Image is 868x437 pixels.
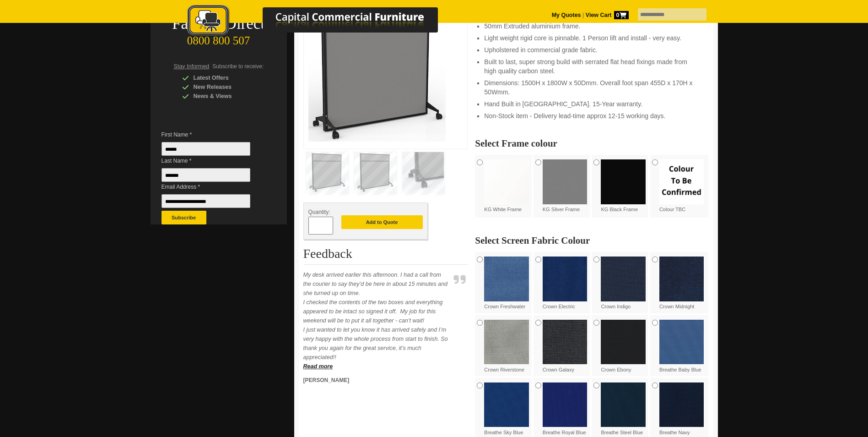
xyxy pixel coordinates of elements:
label: Crown Ebony [601,320,646,373]
div: Latest Offers [182,73,269,82]
img: Crown Indigo [601,257,646,301]
div: 0800 800 507 [151,30,287,47]
span: Subscribe to receive: [212,63,264,70]
label: Breathe Steel Blue [601,382,646,436]
label: Crown Galaxy [543,320,588,373]
a: View Cart0 [584,12,628,18]
img: Crown Riverstone [484,320,529,365]
li: 50mm Extruded aluminium frame. [484,22,699,31]
span: Last Name * [162,156,264,165]
a: Capital Commercial Furniture Logo [162,5,482,41]
label: KG Silver Frame [543,159,588,213]
input: First Name * [162,142,250,156]
label: Breathe Sky Blue [484,382,529,436]
img: Breathe Steel Blue [601,382,646,427]
label: Crown Freshwater [484,257,529,310]
a: My Quotes [552,12,581,18]
label: Crown Electric [543,257,588,310]
img: Capital Commercial Furniture Logo [162,5,482,38]
li: Non-Stock item - Delivery lead-time approx 12-15 working days. [484,111,699,120]
label: Colour TBC [659,159,704,213]
li: Light weight rigid core is pinnable. 1 Person lift and install - very easy. [484,33,699,43]
img: KG Black Frame [601,159,646,204]
li: Built to last, super strong build with serrated flat head fixings made from high quality carbon s... [484,57,699,76]
img: Crown Freshwater [484,257,529,301]
label: Crown Riverstone [484,320,529,373]
span: 0 [614,11,629,19]
span: Stay Informed [174,63,210,70]
li: Upholstered in commercial grade fabric. [484,45,699,55]
img: Breathe Navy [659,382,704,427]
li: Dimensions: 1500H x 1800W x 50Dmm. Overall foot span 455D x 170H x 50Wmm. [484,78,699,97]
div: New Releases [182,82,269,92]
span: Email Address * [162,182,264,191]
img: Crown Ebony [601,320,646,365]
a: Read more [303,363,333,370]
li: Hand Built in [GEOGRAPHIC_DATA]. 15-Year warranty. [484,99,699,109]
img: KG Silver Frame [543,159,588,204]
strong: View Cart [586,12,629,18]
h2: Feedback [303,247,468,265]
label: Breathe Baby Blue [659,320,704,373]
div: News & Views [182,92,269,101]
img: Breathe Royal Blue [543,382,588,427]
img: KG White Frame [484,159,529,204]
button: Add to Quote [341,215,423,229]
label: Crown Midnight [659,257,704,310]
input: Last Name * [162,168,250,182]
p: [PERSON_NAME] [303,376,450,385]
label: Breathe Royal Blue [543,382,588,436]
span: First Name * [162,130,264,139]
label: KG White Frame [484,159,529,213]
img: Crown Electric [543,257,588,301]
img: Crown Midnight [659,257,704,301]
img: Colour TBC [659,159,704,204]
label: Breathe Navy [659,382,704,436]
img: Breathe Sky Blue [484,382,529,427]
div: Factory Direct [151,17,287,30]
label: Crown Indigo [601,257,646,310]
span: Quantity: [308,209,330,215]
img: Breathe Baby Blue [659,320,704,365]
input: Email Address * [162,194,250,208]
p: My desk arrived earlier this afternoon. I had a call from the courier to say they’d be here in ab... [303,270,450,371]
h2: Select Frame colour [475,139,708,148]
label: KG Black Frame [601,159,646,213]
img: Crown Galaxy [543,320,588,365]
button: Subscribe [162,211,206,224]
h2: Select Screen Fabric Colour [475,236,708,245]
